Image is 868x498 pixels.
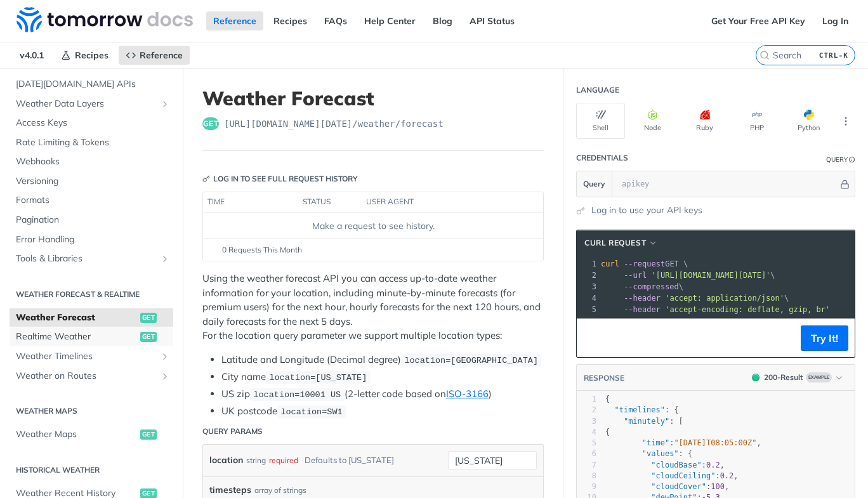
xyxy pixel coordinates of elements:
div: QueryInformation [826,155,855,164]
span: curl [601,259,619,268]
div: Query Params [202,426,263,437]
span: --url [624,271,647,280]
th: user agent [362,192,518,213]
div: array of strings [254,485,306,496]
span: "timelines" [614,405,664,414]
span: --header [624,294,661,303]
div: 6 [577,449,596,459]
span: get [140,429,157,440]
div: Log in to see full request history [202,173,358,185]
th: time [203,192,298,213]
span: Webhooks [16,155,170,168]
div: string [246,451,266,469]
span: "cloudCeiling" [651,471,715,480]
span: Realtime Weather [16,331,137,343]
span: [DATE][DOMAIN_NAME] APIs [16,78,170,91]
div: 2 [577,270,598,281]
div: 1 [577,258,598,270]
li: City name [221,370,544,384]
span: "[DATE]T08:05:00Z" [674,438,756,447]
button: Try It! [801,325,848,351]
span: Formats [16,194,170,207]
span: get [140,332,157,342]
span: { [605,428,610,436]
span: Weather Timelines [16,350,157,363]
button: Query [577,171,612,197]
div: 200 - Result [764,372,803,383]
span: Weather Data Layers [16,98,157,110]
span: 0.2 [720,471,734,480]
div: Query [826,155,848,164]
a: Reference [206,11,263,30]
h2: Historical Weather [10,464,173,476]
span: 0 Requests This Month [222,244,302,256]
div: 4 [577,427,596,438]
a: Webhooks [10,152,173,171]
a: Log In [815,11,855,30]
a: Recipes [54,46,115,65]
div: 3 [577,416,596,427]
span: --request [624,259,665,268]
span: location=SW1 [280,407,342,417]
a: Log in to use your API keys [591,204,702,217]
span: : { [605,449,692,458]
input: apikey [615,171,838,197]
span: location=[GEOGRAPHIC_DATA] [404,356,538,365]
a: Formats [10,191,173,210]
a: Error Handling [10,230,173,249]
span: Versioning [16,175,170,188]
span: 100 [711,482,725,491]
div: 5 [577,438,596,449]
span: \ [601,271,775,280]
a: ISO-3166 [446,388,489,400]
span: cURL Request [584,237,646,249]
li: Latitude and Longitude (Decimal degree) [221,353,544,367]
span: 200 [752,374,760,381]
div: Credentials [576,152,628,164]
button: Show subpages for Weather Data Layers [160,99,170,109]
span: 'accept-encoding: deflate, gzip, br' [665,305,830,314]
span: https://api.tomorrow.io/v4/weather/forecast [224,117,444,130]
a: Help Center [357,11,423,30]
span: location=[US_STATE] [269,373,367,383]
span: Rate Limiting & Tokens [16,136,170,149]
span: Tools & Libraries [16,252,157,265]
button: Show subpages for Weather on Routes [160,371,170,381]
a: Realtime Weatherget [10,327,173,346]
span: Recipes [75,49,109,61]
a: Reference [119,46,190,65]
span: Reference [140,49,183,61]
a: Rate Limiting & Tokens [10,133,173,152]
h2: Weather Maps [10,405,173,417]
button: cURL Request [580,237,662,249]
span: Query [583,178,605,190]
span: : , [605,471,739,480]
svg: Search [760,50,770,60]
span: Error Handling [16,233,170,246]
span: { [605,395,610,403]
a: Weather TimelinesShow subpages for Weather Timelines [10,347,173,366]
a: Recipes [266,11,314,30]
span: : , [605,461,725,469]
button: Node [628,103,677,139]
span: : { [605,405,679,414]
span: GET \ [601,259,688,268]
span: --header [624,305,661,314]
span: : [ [605,417,683,426]
div: 9 [577,482,596,492]
li: UK postcode [221,404,544,419]
th: status [298,192,362,213]
p: Using the weather forecast API you can access up-to-date weather information for your location, i... [202,272,544,343]
div: 3 [577,281,598,292]
div: 4 [577,292,598,304]
div: required [269,451,298,469]
div: Make a request to see history. [208,220,538,233]
span: '[URL][DOMAIN_NAME][DATE]' [651,271,770,280]
div: 7 [577,460,596,471]
span: get [202,117,219,130]
span: Weather on Routes [16,370,157,383]
a: Pagination [10,211,173,230]
svg: Key [202,175,210,183]
a: Access Keys [10,114,173,133]
span: : , [605,438,761,447]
